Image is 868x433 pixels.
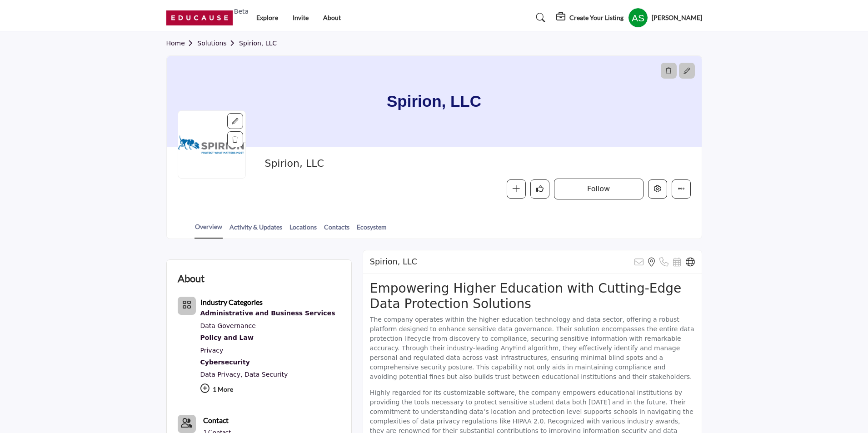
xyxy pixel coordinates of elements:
div: Software and systems for managing institutional operations, finances, and administrative tasks in... [200,308,335,319]
a: Solutions [197,40,239,47]
div: Create Your Listing [556,12,624,23]
button: Show hide supplier dropdown [628,8,648,28]
b: Industry Categories [200,298,263,306]
a: Data Privacy, [200,371,243,378]
p: 1 More [200,381,335,400]
div: Aspect Ratio:6:1,Size:1200x200px [679,63,695,79]
img: site Logo [166,10,238,25]
button: Edit company [648,179,667,199]
a: Invite [293,14,309,21]
button: Follow [554,179,644,199]
h6: Beta [234,8,249,15]
a: Activity & Updates [229,222,283,238]
a: Search [527,10,551,25]
a: Cybersecurity [200,357,335,368]
button: Like [530,179,549,199]
a: Industry Categories [200,299,263,306]
button: Category Icon [178,297,196,315]
a: About [323,14,341,21]
h2: Spirion, LLC [370,257,417,267]
button: Contact-Employee Icon [178,415,196,433]
h2: About [178,271,205,286]
p: The company operates within the higher education technology and data sector, offering a robust pl... [370,315,695,382]
h2: Spirion, LLC [264,158,514,169]
a: Data Governance [200,322,256,329]
a: Overview [195,222,223,239]
h5: [PERSON_NAME] [652,13,702,22]
h5: Create Your Listing [569,14,624,22]
a: Administrative and Business Services [200,308,335,319]
h1: Spirion, LLC [387,56,481,147]
a: Link of redirect to contact page [178,415,196,433]
a: Privacy [200,347,224,354]
a: Contacts [324,222,350,238]
b: Contact [203,416,229,424]
div: Tools and frameworks for ensuring compliance with legal and regulatory requirements in educationa... [200,332,335,344]
a: Data Security [244,371,288,378]
h2: Empowering Higher Education with Cutting-Edge Data Protection Solutions [370,281,695,311]
a: Locations [289,222,317,238]
a: Spirion, LLC [239,40,277,47]
a: Contact [203,415,229,426]
div: Aspect Ratio:1:1,Size:400x400px [227,113,243,129]
a: Policy and Law [200,332,335,344]
a: Ecosystem [356,222,387,238]
div: Tools, practices, and services for protecting educational institutions' digital assets, data, and... [200,357,335,368]
a: Beta [166,10,238,25]
a: Explore [256,14,278,21]
button: More details [672,179,691,199]
a: Home [166,40,198,47]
